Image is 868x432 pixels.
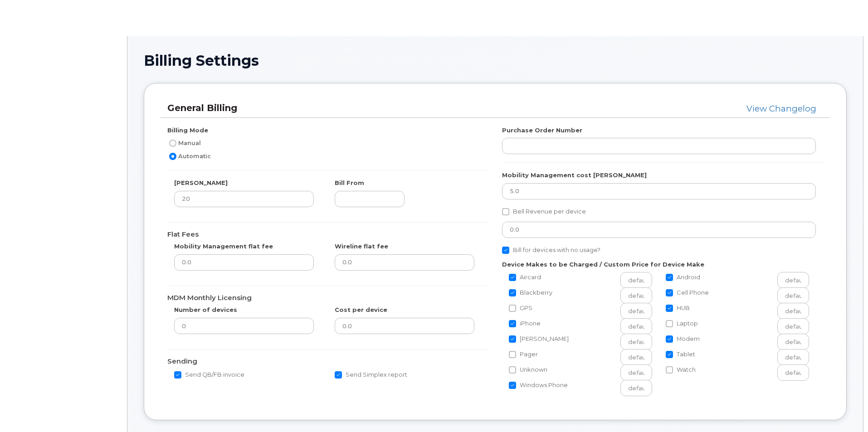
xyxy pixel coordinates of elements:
input: Cell Phone [666,289,673,296]
h4: Flat Fees [167,231,488,238]
label: Send QB/FB invoice [174,369,244,380]
input: Modem [666,335,673,343]
input: Blackberry [620,287,652,304]
input: Windows Phone [620,380,652,396]
label: Number of devices [174,306,237,314]
label: Unknown [509,364,547,375]
label: Pager [509,349,538,360]
input: Unknown [620,364,652,381]
h1: Billing Settings [144,53,847,68]
label: Tablet [666,349,695,360]
input: Manual [169,140,176,147]
input: iPhone [509,320,516,327]
label: HUB [666,303,690,314]
label: Cell Phone [666,287,709,298]
label: Aircard [509,272,541,283]
label: [PERSON_NAME] [509,334,569,345]
input: Bill for devices with no usage? [502,247,509,254]
label: Bill for devices with no usage? [502,245,600,256]
label: Laptop [666,318,698,329]
label: Android [666,272,700,283]
input: Automatic [169,153,176,160]
input: Cell Phone [777,287,809,304]
a: View Changelog [746,103,816,114]
input: Android [777,272,809,288]
input: Pager [509,351,516,358]
input: Tablet [666,351,673,358]
input: [PERSON_NAME] [620,334,652,350]
input: Aircard [620,272,652,288]
h4: MDM Monthly Licensing [167,294,488,302]
input: Tablet [777,349,809,365]
label: Windows Phone [509,380,568,391]
label: iPhone [509,318,541,329]
label: Watch [666,364,696,375]
h4: Sending [167,358,488,365]
input: iPhone [620,318,652,335]
label: Bell Revenue per device [502,206,586,217]
input: Aircard [509,274,516,281]
input: Modem [777,334,809,350]
input: Watch [777,364,809,381]
input: [PERSON_NAME] [509,335,516,343]
input: GPS [620,303,652,319]
label: [PERSON_NAME] [174,179,228,187]
h3: General Billing [167,102,540,114]
input: Windows Phone [509,382,516,389]
label: Automatic [167,151,211,162]
input: Laptop [666,320,673,327]
label: Send Simplex report [335,369,407,380]
label: Mobility Management flat fee [174,242,273,251]
label: Wireline flat fee [335,242,388,251]
input: Send QB/FB invoice [174,371,181,379]
label: Purchase Order Number [502,126,582,135]
input: Pager [620,349,652,365]
label: GPS [509,303,532,314]
label: Bill From [335,179,364,187]
input: HUB [777,303,809,319]
label: Cost per device [335,306,387,314]
label: Manual [167,138,201,149]
input: Laptop [777,318,809,335]
input: Watch [666,366,673,374]
input: Unknown [509,366,516,374]
input: Bell Revenue per device [502,208,509,215]
input: Blackberry [509,289,516,296]
label: Billing Mode [167,126,208,135]
label: Mobility Management cost [PERSON_NAME] [502,171,647,180]
label: Modem [666,334,700,345]
label: Device Makes to be Charged / Custom Price for Device Make [502,260,704,269]
input: Send Simplex report [335,371,342,379]
label: Blackberry [509,287,552,298]
input: Android [666,274,673,281]
input: HUB [666,305,673,312]
input: GPS [509,305,516,312]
